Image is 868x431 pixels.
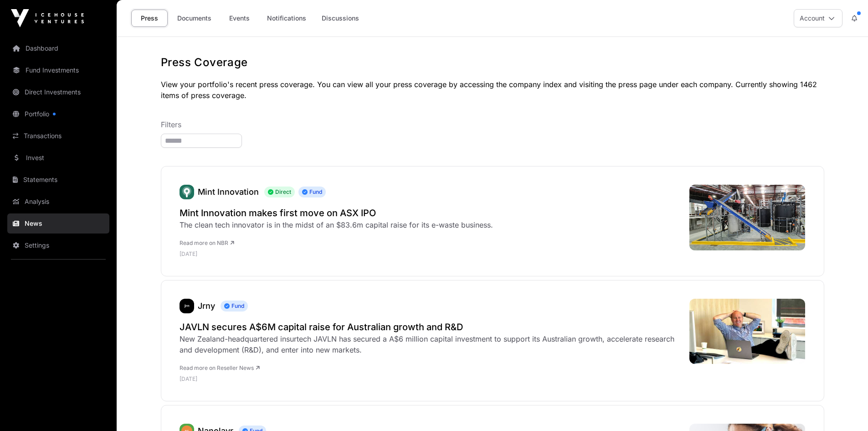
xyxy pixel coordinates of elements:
[7,170,109,190] a: Statements
[180,185,194,199] a: Mint Innovation
[180,250,493,258] p: [DATE]
[131,10,168,27] a: Press
[7,148,109,168] a: Invest
[7,235,109,255] a: Settings
[198,187,259,197] a: Mint Innovation
[221,301,248,312] span: Fund
[180,321,680,333] a: JAVLN secures A$6M capital raise for Australian growth and R&D
[316,10,365,27] a: Discussions
[180,207,493,219] a: Mint Innovation makes first move on ASX IPO
[161,79,824,101] p: View your portfolio's recent press coverage. You can view all your press coverage by accessing th...
[180,364,260,371] a: Read more on Reseller News
[180,375,680,383] p: [DATE]
[822,387,868,431] iframe: Chat Widget
[161,55,824,70] h1: Press Coverage
[180,239,234,246] a: Read more on NBR
[171,10,217,27] a: Documents
[198,301,215,311] a: Jrny
[221,10,257,27] a: Events
[689,185,806,250] img: mint-innovation-hammer-mill-.jpeg
[7,82,109,102] a: Direct Investments
[689,299,806,364] img: 4067502-0-12102500-1759452043-David-Leach.jpg
[7,192,109,212] a: Analysis
[7,213,109,234] a: News
[180,333,680,355] div: New Zealand-headquartered insurtech JAVLN has secured a A$6 million capital investment to support...
[7,60,109,80] a: Fund Investments
[161,119,824,130] p: Filters
[7,126,109,146] a: Transactions
[180,185,194,199] img: Mint.svg
[794,9,842,27] button: Account
[7,104,109,124] a: Portfolio
[11,9,84,27] img: Icehouse Ventures Logo
[180,219,493,230] div: The clean tech innovator is in the midst of an $83.6m capital raise for its e-waste business.
[180,299,194,313] img: jrny148.png
[180,299,194,313] a: Jrny
[7,38,109,58] a: Dashboard
[261,10,312,27] a: Notifications
[298,187,326,197] span: Fund
[264,187,295,197] span: Direct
